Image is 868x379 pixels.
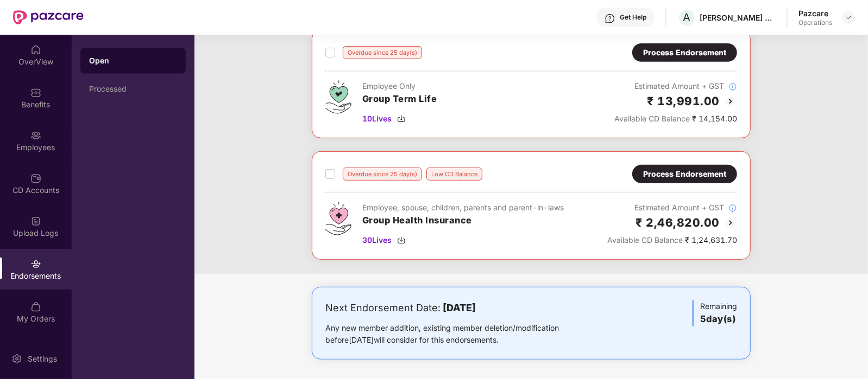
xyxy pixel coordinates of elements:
[643,168,726,180] div: Process Endorsement
[362,113,392,125] span: 10 Lives
[724,95,737,108] img: svg+xml;base64,PHN2ZyBpZD0iQmFjay0yMHgyMCIgeG1sbnM9Imh0dHA6Ly93d3cudzMub3JnLzIwMDAvc3ZnIiB3aWR0aD...
[30,259,41,269] img: svg+xml;base64,PHN2ZyBpZD0iRW5kb3JzZW1lbnRzIiB4bWxucz0iaHR0cDovL3d3dy53My5vcmcvMjAwMC9zdmciIHdpZH...
[607,235,683,245] span: Available CD Balance
[798,8,832,18] div: Pazcare
[24,354,60,364] div: Settings
[325,300,593,316] div: Next Endorsement Date:
[643,47,726,59] div: Process Endorsement
[89,55,177,66] div: Open
[724,216,737,229] img: svg+xml;base64,PHN2ZyBpZD0iQmFjay0yMHgyMCIgeG1sbnM9Imh0dHA6Ly93d3cudzMub3JnLzIwMDAvc3ZnIiB3aWR0aD...
[362,214,564,228] h3: Group Health Insurance
[362,92,437,106] h3: Group Term Life
[30,44,41,55] img: svg+xml;base64,PHN2ZyBpZD0iSG9tZSIgeG1sbnM9Imh0dHA6Ly93d3cudzMub3JnLzIwMDAvc3ZnIiB3aWR0aD0iMjAiIG...
[693,300,737,326] div: Remaining
[362,234,392,246] span: 30 Lives
[397,236,406,245] img: svg+xml;base64,PHN2ZyBpZD0iRG93bmxvYWQtMzJ4MzIiIHhtbG5zPSJodHRwOi8vd3d3LnczLm9yZy8yMDAwL3N2ZyIgd2...
[325,202,351,235] img: svg+xml;base64,PHN2ZyB4bWxucz0iaHR0cDovL3d3dy53My5vcmcvMjAwMC9zdmciIHdpZHRoPSI0Ny43MTQiIGhlaWdodD...
[362,80,437,92] div: Employee Only
[443,302,476,313] b: [DATE]
[325,80,351,114] img: svg+xml;base64,PHN2ZyB4bWxucz0iaHR0cDovL3d3dy53My5vcmcvMjAwMC9zdmciIHdpZHRoPSI0Ny43MTQiIGhlaWdodD...
[397,114,406,123] img: svg+xml;base64,PHN2ZyBpZD0iRG93bmxvYWQtMzJ4MzIiIHhtbG5zPSJodHRwOi8vd3d3LnczLm9yZy8yMDAwL3N2ZyIgd2...
[343,168,422,181] div: Overdue since 25 day(s)
[362,202,564,214] div: Employee, spouse, children, parents and parent-in-laws
[614,114,690,123] span: Available CD Balance
[844,13,853,22] img: svg+xml;base64,PHN2ZyBpZD0iRHJvcGRvd24tMzJ4MzIiIHhtbG5zPSJodHRwOi8vd3d3LnczLm9yZy8yMDAwL3N2ZyIgd2...
[30,173,41,184] img: svg+xml;base64,PHN2ZyBpZD0iQ0RfQWNjb3VudHMiIGRhdGEtbmFtZT0iQ0QgQWNjb3VudHMiIHhtbG5zPSJodHRwOi8vd3...
[30,301,41,312] img: svg+xml;base64,PHN2ZyBpZD0iTXlfT3JkZXJzIiBkYXRhLW5hbWU9Ik15IE9yZGVycyIgeG1sbnM9Imh0dHA6Ly93d3cudz...
[30,216,41,227] img: svg+xml;base64,PHN2ZyBpZD0iVXBsb2FkX0xvZ3MiIGRhdGEtbmFtZT0iVXBsb2FkIExvZ3MiIHhtbG5zPSJodHRwOi8vd3...
[605,13,615,24] img: svg+xml;base64,PHN2ZyBpZD0iSGVscC0zMngzMiIgeG1sbnM9Imh0dHA6Ly93d3cudzMub3JnLzIwMDAvc3ZnIiB3aWR0aD...
[683,11,691,24] span: A
[325,322,593,346] div: Any new member addition, existing member deletion/modification before [DATE] will consider for th...
[30,87,41,98] img: svg+xml;base64,PHN2ZyBpZD0iQmVuZWZpdHMiIHhtbG5zPSJodHRwOi8vd3d3LnczLm9yZy8yMDAwL3N2ZyIgd2lkdGg9Ij...
[11,354,22,364] img: svg+xml;base64,PHN2ZyBpZD0iU2V0dGluZy0yMHgyMCIgeG1sbnM9Imh0dHA6Ly93d3cudzMub3JnLzIwMDAvc3ZnIiB3aW...
[798,18,832,27] div: Operations
[89,85,177,93] div: Processed
[620,13,646,22] div: Get Help
[607,202,737,214] div: Estimated Amount + GST
[728,82,737,91] img: svg+xml;base64,PHN2ZyBpZD0iSW5mb18tXzMyeDMyIiBkYXRhLW5hbWU9IkluZm8gLSAzMngzMiIgeG1sbnM9Imh0dHA6Ly...
[647,92,720,110] h2: ₹ 13,991.00
[607,234,737,246] div: ₹ 1,24,631.70
[700,12,776,23] div: [PERSON_NAME] STERILE SOLUTIONS PRIVATE LIMITED
[13,10,84,24] img: New Pazcare Logo
[30,130,41,141] img: svg+xml;base64,PHN2ZyBpZD0iRW1wbG95ZWVzIiB4bWxucz0iaHR0cDovL3d3dy53My5vcmcvMjAwMC9zdmciIHdpZHRoPS...
[614,80,737,92] div: Estimated Amount + GST
[700,312,737,326] h3: 5 day(s)
[636,214,720,232] h2: ₹ 2,46,820.00
[343,46,422,59] div: Overdue since 25 day(s)
[728,204,737,213] img: svg+xml;base64,PHN2ZyBpZD0iSW5mb18tXzMyeDMyIiBkYXRhLW5hbWU9IkluZm8gLSAzMngzMiIgeG1sbnM9Imh0dHA6Ly...
[614,113,737,125] div: ₹ 14,154.00
[426,168,482,181] div: Low CD Balance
